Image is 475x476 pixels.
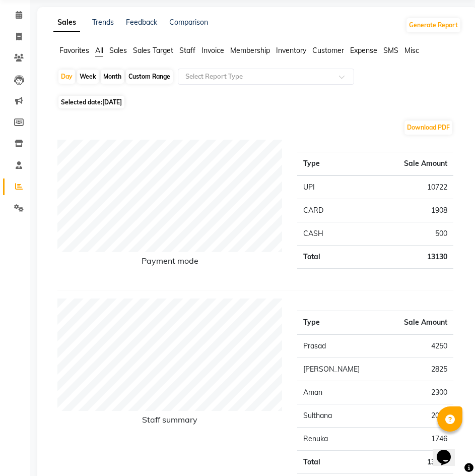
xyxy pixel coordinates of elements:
[297,358,383,381] td: [PERSON_NAME]
[355,199,453,222] td: 1908
[383,451,453,474] td: 13130
[297,381,383,404] td: Aman
[297,246,355,269] td: Total
[59,46,89,55] span: Favorites
[95,46,103,55] span: All
[53,14,80,32] a: Sales
[201,46,224,55] span: Invoice
[276,46,306,55] span: Inventory
[383,428,453,451] td: 1746
[58,96,124,108] span: Selected date:
[355,246,453,269] td: 13130
[406,18,460,32] button: Generate Report
[297,451,383,474] td: Total
[297,334,383,358] td: Prasad
[383,46,398,55] span: SMS
[355,222,453,246] td: 500
[126,18,157,27] a: Feedback
[230,46,270,55] span: Membership
[101,70,124,84] div: Month
[404,46,419,55] span: Misc
[383,404,453,428] td: 2009
[297,404,383,428] td: Sulthana
[77,70,99,84] div: Week
[297,152,355,176] th: Type
[133,46,173,55] span: Sales Target
[126,70,173,84] div: Custom Range
[383,334,453,358] td: 4250
[383,311,453,335] th: Sale Amount
[383,358,453,381] td: 2825
[179,46,195,55] span: Staff
[433,436,465,466] iframe: chat widget
[297,311,383,335] th: Type
[169,18,208,27] a: Comparison
[297,175,355,199] td: UPI
[355,152,453,176] th: Sale Amount
[404,121,452,135] button: Download PDF
[297,428,383,451] td: Renuka
[312,46,344,55] span: Customer
[58,70,75,84] div: Day
[57,415,282,429] h6: Staff summary
[297,222,355,246] td: CASH
[383,381,453,404] td: 2300
[57,256,282,270] h6: Payment mode
[350,46,377,55] span: Expense
[109,46,127,55] span: Sales
[92,18,114,27] a: Trends
[102,98,122,106] span: [DATE]
[297,199,355,222] td: CARD
[355,175,453,199] td: 10722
